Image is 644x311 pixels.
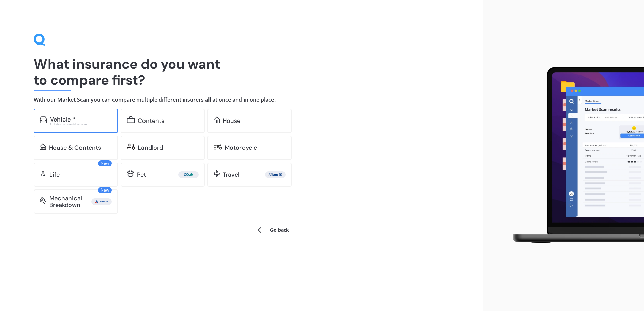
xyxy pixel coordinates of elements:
[34,96,449,103] h4: With our Market Scan you can compare multiple different insurers all at once and in one place.
[214,170,220,177] img: travel.bdda8d6aa9c3f12c5fe2.svg
[121,163,205,187] a: Pet
[138,117,164,124] div: Contents
[50,116,75,123] div: Vehicle *
[40,197,46,204] img: mbi.6615ef239df2212c2848.svg
[40,170,46,177] img: life.f720d6a2d7cdcd3ad642.svg
[49,171,60,178] div: Life
[214,116,220,123] img: home.91c183c226a05b4dc763.svg
[127,170,134,177] img: pet.71f96884985775575a0d.svg
[50,123,112,126] div: Excludes commercial vehicles
[137,171,146,178] div: Pet
[223,117,240,124] div: House
[93,198,110,205] img: Autosure.webp
[138,144,163,151] div: Landlord
[40,143,46,150] img: home-and-contents.b802091223b8502ef2dd.svg
[127,143,135,150] img: landlord.470ea2398dcb263567d0.svg
[180,171,197,178] img: Cove.webp
[49,195,91,208] div: Mechanical Breakdown
[49,144,101,151] div: House & Contents
[127,116,135,123] img: content.01f40a52572271636b6f.svg
[98,160,112,166] span: New
[253,222,293,238] button: Go back
[214,143,222,150] img: motorbike.c49f395e5a6966510904.svg
[34,56,449,88] h1: What insurance do you want to compare first?
[503,63,644,248] img: laptop.webp
[40,116,47,123] img: car.f15378c7a67c060ca3f3.svg
[223,171,239,178] div: Travel
[225,144,257,151] div: Motorcycle
[98,187,112,193] span: New
[266,171,284,178] img: Allianz.webp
